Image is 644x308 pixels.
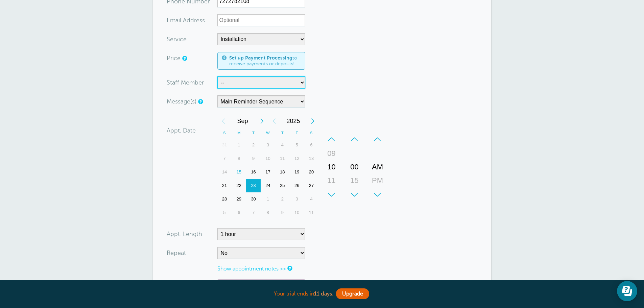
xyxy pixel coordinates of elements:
[232,179,246,192] div: 22
[232,206,246,219] div: Monday, October 6
[178,17,194,23] span: il Add
[261,206,275,219] div: Wednesday, October 8
[261,128,275,138] th: W
[229,55,301,67] span: to receive payments or deposits!
[246,128,261,138] th: T
[261,165,275,179] div: 17
[261,152,275,165] div: Wednesday, September 10
[153,287,491,301] div: Your trial ends in .
[182,56,186,61] a: An optional price for the appointment. If you set a price, you can include a payment link in your...
[290,152,304,165] div: Friday, September 12
[217,138,232,152] div: 31
[290,138,304,152] div: 5
[369,174,386,187] div: PM
[261,206,275,219] div: 8
[304,206,319,219] div: Saturday, October 11
[275,206,290,219] div: Thursday, October 9
[304,128,319,138] th: S
[275,179,290,192] div: 25
[217,128,232,138] th: S
[232,192,246,206] div: 29
[167,127,196,134] label: Appt. Date
[217,179,232,192] div: Sunday, September 21
[246,179,261,192] div: Tuesday, September 23
[232,138,246,152] div: Monday, September 1
[217,165,232,179] div: 14
[232,165,246,179] div: Today, Monday, September 15
[290,179,304,192] div: 26
[290,206,304,219] div: Friday, October 10
[324,147,340,160] div: 09
[232,165,246,179] div: 15
[230,114,256,128] span: September
[217,138,232,152] div: Sunday, August 31
[290,165,304,179] div: Friday, September 19
[290,192,304,206] div: Friday, October 3
[217,14,305,26] input: Optional
[304,138,319,152] div: 6
[347,187,363,201] div: 30
[304,179,319,192] div: 27
[336,288,369,299] a: Upgrade
[261,179,275,192] div: Wednesday, September 24
[167,14,217,26] div: ress
[304,192,319,206] div: Saturday, October 4
[246,165,261,179] div: Tuesday, September 16
[217,206,232,219] div: Sunday, October 5
[275,165,290,179] div: Thursday, September 18
[167,79,204,86] label: Staff Member
[304,165,319,179] div: Saturday, September 20
[261,152,275,165] div: 10
[617,281,637,301] iframe: Resource center
[229,55,292,61] a: Set up Payment Processing
[275,192,290,206] div: 2
[290,165,304,179] div: 19
[232,152,246,165] div: 8
[304,179,319,192] div: Saturday, September 27
[217,279,305,292] a: Preview Reminders
[347,174,363,187] div: 15
[167,98,196,104] label: Message(s)
[261,138,275,152] div: Wednesday, September 3
[217,165,232,179] div: Sunday, September 14
[261,179,275,192] div: 24
[246,138,261,152] div: 2
[344,133,365,202] div: Minutes
[232,152,246,165] div: Monday, September 8
[314,291,332,297] a: 11 days
[261,192,275,206] div: Wednesday, October 1
[304,138,319,152] div: Saturday, September 6
[290,152,304,165] div: 12
[246,179,261,192] div: 23
[347,160,363,174] div: 00
[280,114,307,128] span: 2025
[232,138,246,152] div: 1
[232,192,246,206] div: Monday, September 29
[261,192,275,206] div: 1
[287,266,291,270] a: Notes are for internal use only, and are not visible to your clients.
[246,206,261,219] div: Tuesday, October 7
[246,165,261,179] div: 16
[275,165,290,179] div: 18
[268,114,280,128] div: Previous Year
[304,152,319,165] div: 13
[198,99,202,104] a: Simple templates and custom messages will use the reminder schedule set under Settings > Reminder...
[290,192,304,206] div: 3
[167,55,181,61] label: Price
[217,192,232,206] div: Sunday, September 28
[290,128,304,138] th: F
[217,152,232,165] div: Sunday, September 7
[324,174,340,187] div: 11
[275,192,290,206] div: Thursday, October 2
[304,165,319,179] div: 20
[275,179,290,192] div: Thursday, September 25
[217,206,232,219] div: 5
[290,138,304,152] div: Friday, September 5
[275,128,290,138] th: T
[307,114,319,128] div: Next Year
[217,192,232,206] div: 28
[324,160,340,174] div: 10
[232,206,246,219] div: 6
[369,160,386,174] div: AM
